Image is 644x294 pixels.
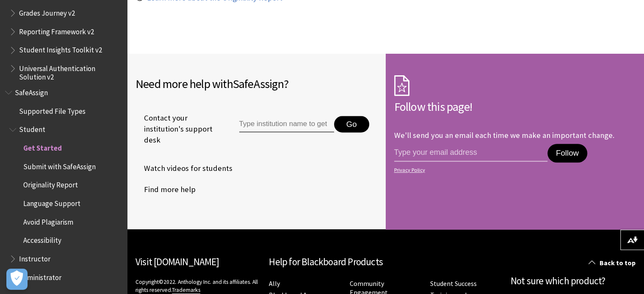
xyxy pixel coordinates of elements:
[23,141,62,152] span: Get Started
[233,76,284,91] span: SafeAssign
[582,255,644,271] a: Back to top
[511,274,636,289] h2: Not sure which product?
[547,144,587,162] button: Follow
[6,269,28,290] button: Open Preferences
[239,116,334,133] input: Type institution name to get support
[394,144,547,162] input: email address
[394,75,409,96] img: Subscription Icon
[135,113,220,146] span: Contact your institution's support desk
[135,162,232,175] a: Watch videos for students
[19,43,102,55] span: Student Insights Toolkit v2
[19,252,50,263] span: Instructor
[5,85,122,284] nav: Book outline for Blackboard SafeAssign
[430,279,477,288] a: Student Success
[394,98,636,115] h2: Follow this page!
[23,159,96,171] span: Submit with SafeAssign
[19,6,75,17] span: Grades Journey v2
[394,130,614,140] p: We'll send you an email each time we make an important change.
[19,104,86,115] span: Supported File Types
[19,123,45,134] span: Student
[334,116,369,133] button: Go
[19,270,61,282] span: Administrator
[23,234,61,245] span: Accessibility
[394,167,633,173] a: Privacy Policy
[23,215,73,226] span: Avoid Plagiarism
[172,286,200,294] a: Trademarks
[135,256,219,268] a: Visit [DOMAIN_NAME]
[15,85,48,97] span: SafeAssign
[269,279,280,288] a: Ally
[269,255,502,269] h2: Help for Blackboard Products
[135,75,377,93] h2: Need more help with ?
[23,196,80,208] span: Language Support
[23,178,78,190] span: Originality Report
[19,25,94,36] span: Reporting Framework v2
[19,61,121,81] span: Universal Authentication Solution v2
[135,183,196,196] a: Find more help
